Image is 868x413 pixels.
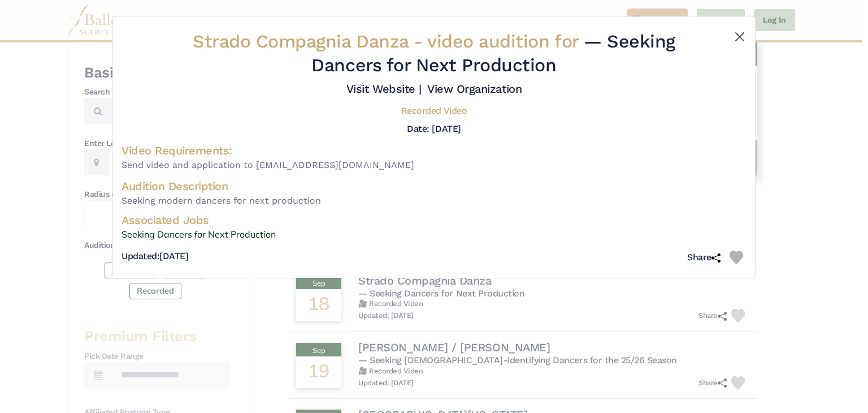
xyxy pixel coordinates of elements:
[427,82,522,96] a: View Organization
[121,158,747,173] span: Send video and application to [EMAIL_ADDRESS][DOMAIN_NAME]
[311,31,675,76] span: — Seeking Dancers for Next Production
[121,213,747,227] h4: Associated Jobs
[687,252,721,264] h5: Share
[401,105,467,117] h5: Recorded Video
[121,251,159,261] span: Updated:
[121,179,747,193] h4: Audition Description
[733,30,747,44] button: Close
[121,227,747,242] a: Seeking Dancers for Next Production
[121,251,188,263] h5: [DATE]
[407,123,461,134] h5: Date: [DATE]
[346,82,422,96] a: Visit Website |
[427,31,578,52] span: video audition for
[121,144,232,157] span: Video Requirements:
[121,193,747,208] span: Seeking modern dancers for next production
[193,31,584,52] span: Strado Compagnia Danza -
